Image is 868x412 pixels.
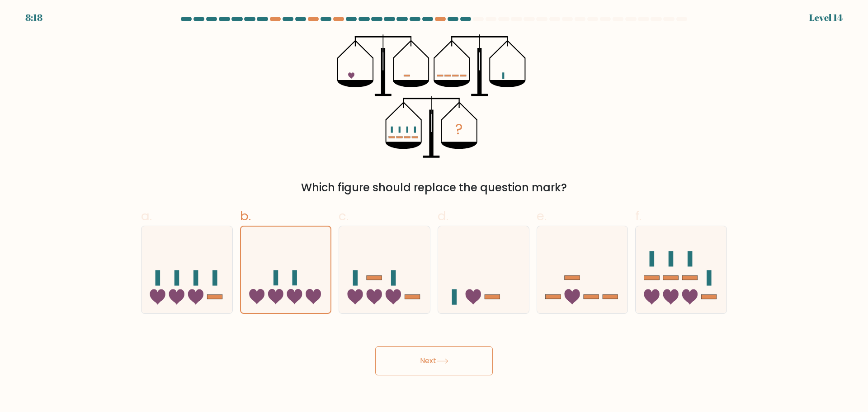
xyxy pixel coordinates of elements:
[438,207,448,225] span: d.
[146,180,722,196] div: Which figure should replace the question mark?
[240,207,251,225] span: b.
[339,207,349,225] span: c.
[635,207,642,225] span: f.
[141,207,152,225] span: a.
[537,207,547,225] span: e.
[809,11,843,24] div: Level 14
[456,119,463,139] tspan: ?
[25,11,42,24] div: 8:18
[375,346,493,375] button: Next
